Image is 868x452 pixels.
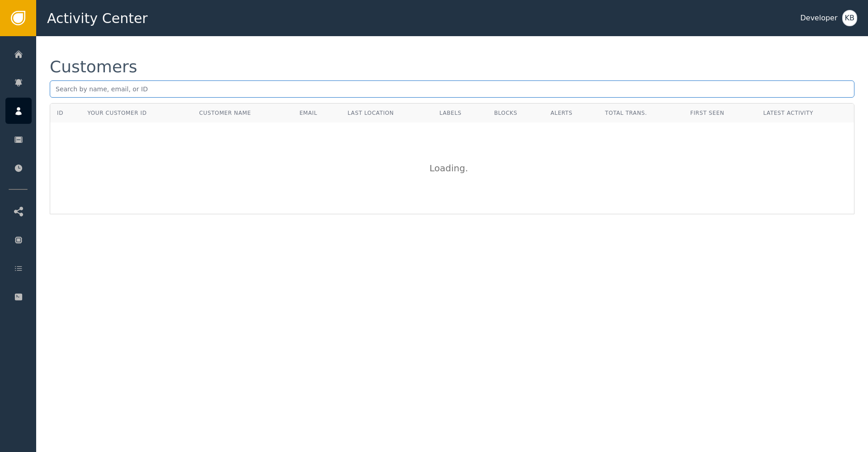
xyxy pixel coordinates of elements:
span: Activity Center [47,8,148,28]
input: Search by name, email, or ID [50,80,854,98]
button: KB [842,10,857,26]
div: Labels [439,109,481,117]
div: Latest Activity [763,109,847,117]
div: Total Trans. [605,109,677,117]
div: Last Location [348,109,426,117]
div: Alerts [551,109,591,117]
div: Customer Name [199,109,286,117]
div: Customers [50,59,137,75]
div: ID [57,109,63,117]
div: First Seen [690,109,750,117]
div: Email [299,109,334,117]
div: Loading . [429,161,475,175]
div: Blocks [494,109,537,117]
div: Developer [800,13,837,24]
div: Your Customer ID [87,109,146,117]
